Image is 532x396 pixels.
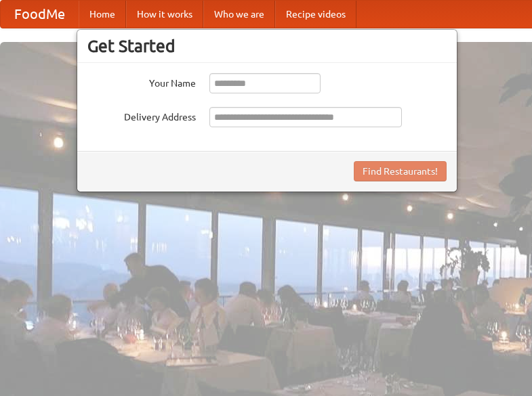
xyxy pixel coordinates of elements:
[354,161,447,181] button: Find Restaurants!
[203,1,275,28] a: Who we are
[1,1,79,28] a: FoodMe
[87,36,447,56] h3: Get Started
[126,1,203,28] a: How it works
[79,1,126,28] a: Home
[275,1,356,28] a: Recipe videos
[87,73,196,90] label: Your Name
[87,107,196,124] label: Delivery Address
